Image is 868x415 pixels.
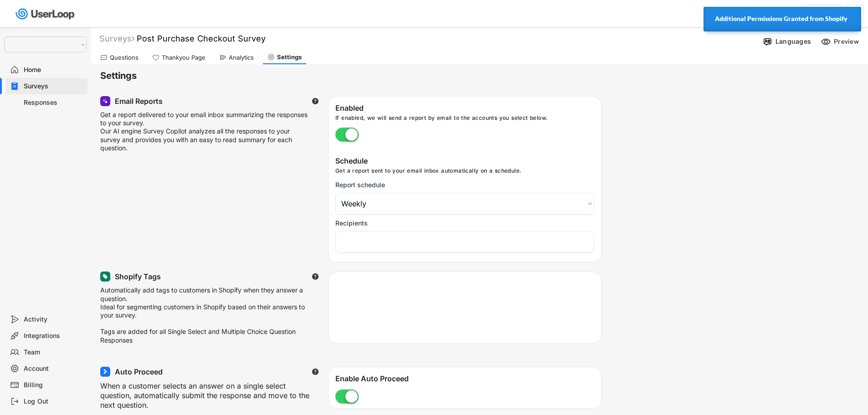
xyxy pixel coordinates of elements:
h6: Settings [100,70,868,82]
div: Team [24,348,84,357]
button:  [312,368,319,375]
div: Schedule [335,156,596,167]
div: Get a report delivered to your email inbox summarizing the responses to your survey. Our AI engin... [100,111,310,152]
strong: Additional Permissions Granted from Shopify [715,15,847,22]
div: Recipients [335,219,368,227]
div: Settings [277,53,302,61]
img: userloop-logo-01.svg [14,5,78,23]
div: Activity [24,315,84,324]
text:  [312,273,318,280]
text:  [312,368,318,375]
div: Preview [834,37,861,46]
div: Report schedule [335,181,385,189]
div: Auto Proceed [115,367,163,377]
div: Surveys [24,82,84,91]
img: MagicMajor.svg [103,98,108,104]
div: Billing [24,381,84,389]
div: Email Reports [115,97,163,106]
div: Integrations [24,332,84,340]
div: When a customer selects an answer on a single select question, automatically submit the response ... [100,381,310,410]
div: Home [24,66,84,74]
font: Post Purchase Checkout Survey [137,34,266,43]
div: Enabled [335,103,601,114]
div: Responses [24,98,84,107]
button:  [312,97,319,105]
div: Questions [110,54,139,61]
div: Account [24,364,84,373]
div: Surveys [99,33,134,44]
img: Language%20Icon.svg [763,37,772,46]
text:  [312,97,318,105]
div: Languages [776,37,811,46]
div: Analytics [229,54,254,61]
button:  [312,273,319,280]
div: Enable Auto Proceed [335,374,601,385]
div: Automatically add tags to customers in Shopify when they answer a question. Ideal for segmenting ... [100,286,310,344]
div: Shopify Tags [115,272,161,282]
div: Thankyou Page [162,54,205,61]
div: If enabled, we will send a report by email to the accounts you select below. [335,114,601,125]
div: Get a report sent to your email inbox automatically on a schedule. [335,167,596,176]
div: Log Out [24,397,84,406]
